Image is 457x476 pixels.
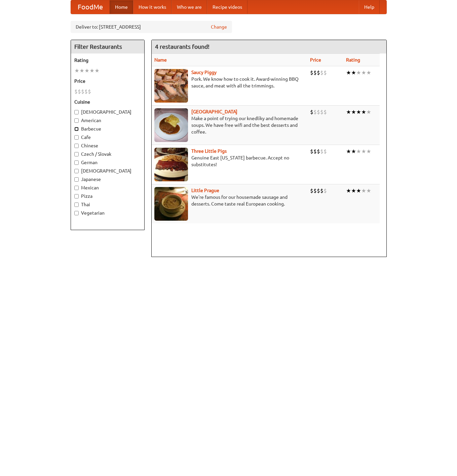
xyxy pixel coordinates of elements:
[154,108,188,142] img: czechpoint.jpg
[154,76,305,89] p: Pork. We know how to cook it. Award-winning BBQ sauce, and meat with all the trimmings.
[74,142,141,149] label: Chinese
[71,0,110,14] a: FoodMe
[154,148,188,181] img: littlepigs.jpg
[359,0,380,14] a: Help
[74,176,141,183] label: Japanese
[351,187,356,194] li: ★
[74,168,141,174] label: [DEMOGRAPHIC_DATA]
[356,69,361,76] li: ★
[361,108,366,116] li: ★
[74,78,141,84] h5: Price
[74,134,141,141] label: Cafe
[323,148,327,155] li: $
[172,0,207,14] a: Who we are
[74,210,141,216] label: Vegetarian
[78,88,81,95] li: $
[74,184,141,191] label: Mexican
[74,151,141,157] label: Czech / Slovak
[154,194,305,207] p: We're famous for our housemade sausage and desserts. Come taste real European cooking.
[317,148,320,155] li: $
[74,203,79,207] input: Thai
[74,144,79,148] input: Chinese
[154,115,305,135] p: Make a point of trying our knedlíky and homemade soups. We have free wifi and the best desserts a...
[310,57,321,63] a: Price
[89,67,94,74] li: ★
[71,21,232,33] div: Deliver to: [STREET_ADDRESS]
[351,69,356,76] li: ★
[356,148,361,155] li: ★
[317,69,320,76] li: $
[366,69,371,76] li: ★
[74,125,141,132] label: Barbecue
[74,194,79,198] input: Pizza
[366,187,371,194] li: ★
[154,154,305,168] p: Genuine East [US_STATE] barbecue. Accept no substitutes!
[81,88,84,95] li: $
[191,188,219,193] a: Little Prague
[74,117,141,124] label: American
[310,69,313,76] li: $
[154,69,188,103] img: saucy.jpg
[313,69,317,76] li: $
[191,109,237,114] a: [GEOGRAPHIC_DATA]
[313,187,317,194] li: $
[323,187,327,194] li: $
[366,108,371,116] li: ★
[346,148,351,155] li: ★
[74,193,141,199] label: Pizza
[317,187,320,194] li: $
[346,57,360,63] a: Rating
[310,187,313,194] li: $
[74,177,79,182] input: Japanese
[317,108,320,116] li: $
[74,160,79,165] input: German
[84,67,89,74] li: ★
[310,148,313,155] li: $
[74,118,79,123] input: American
[356,187,361,194] li: ★
[88,88,91,95] li: $
[94,67,100,74] li: ★
[74,88,78,95] li: $
[154,187,188,221] img: littleprague.jpg
[366,148,371,155] li: ★
[313,108,317,116] li: $
[74,110,79,114] input: [DEMOGRAPHIC_DATA]
[207,0,247,14] a: Recipe videos
[361,69,366,76] li: ★
[320,187,323,194] li: $
[351,148,356,155] li: ★
[320,148,323,155] li: $
[320,69,323,76] li: $
[361,148,366,155] li: ★
[356,108,361,116] li: ★
[351,108,356,116] li: ★
[110,0,133,14] a: Home
[74,211,79,215] input: Vegetarian
[313,148,317,155] li: $
[71,40,144,53] h4: Filter Restaurants
[74,109,141,115] label: [DEMOGRAPHIC_DATA]
[79,67,84,74] li: ★
[74,201,141,208] label: Thai
[133,0,172,14] a: How it works
[74,159,141,166] label: German
[211,24,227,30] a: Change
[154,57,167,63] a: Name
[191,148,227,154] a: Three Little Pigs
[346,69,351,76] li: ★
[323,108,327,116] li: $
[191,70,217,75] a: Saucy Piggy
[74,169,79,173] input: [DEMOGRAPHIC_DATA]
[84,88,88,95] li: $
[346,108,351,116] li: ★
[155,43,210,50] ng-pluralize: 4 restaurants found!
[346,187,351,194] li: ★
[323,69,327,76] li: $
[74,152,79,156] input: Czech / Slovak
[74,67,79,74] li: ★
